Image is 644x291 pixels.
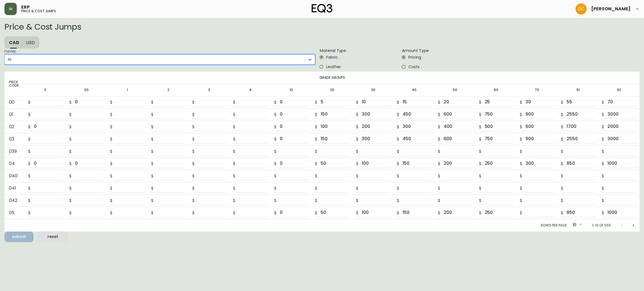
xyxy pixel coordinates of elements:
button: Next page [628,220,639,231]
span: [PERSON_NAME] [591,7,631,11]
th: 10 [271,84,312,96]
td: 039 [4,145,25,158]
td: 02 [4,121,25,133]
p: 1-10 of 555 [592,223,611,228]
th: 0 [25,84,66,96]
td: 05 [4,207,25,219]
img: 7eb451d6983258353faa3212700b340b [576,3,587,15]
label: Amount Type [402,49,480,53]
td: 01 [4,108,25,121]
td: 03 [4,133,25,145]
h2: Price & Cost Jumps [4,22,640,31]
th: Piece Code [4,71,25,96]
th: 40 [394,84,435,96]
th: 2 [148,84,189,96]
span: USD [26,40,35,46]
span: Pricing [408,54,421,60]
th: 30 [353,84,394,96]
th: Grade Groups [25,71,640,84]
th: 00 [66,84,107,96]
label: Material Type [320,49,397,53]
button: reset [38,232,67,242]
th: 3 [189,84,230,96]
div: All [8,57,11,62]
th: 50 [435,84,476,96]
th: 92 [598,84,640,96]
span: ERP [21,5,30,9]
span: Costs [408,64,420,70]
span: CAD [9,40,19,46]
th: 1 [107,84,148,96]
td: 00 [4,96,25,108]
th: 20 [312,84,353,96]
td: 041 [4,182,25,194]
span: Fabric [326,54,338,60]
span: Family: [4,49,17,54]
th: 70 [517,84,558,96]
td: 040 [4,170,25,182]
p: Rows per page: [541,223,567,228]
th: 60 [476,84,517,96]
h5: price & cost jumps [21,9,56,13]
td: 042 [4,194,25,207]
th: 91 [558,84,599,96]
span: reset [42,233,63,240]
td: 04 [4,158,25,170]
span: Leather [326,64,341,70]
img: logo [312,4,332,13]
div: 10 [570,221,583,230]
th: 4 [230,84,271,96]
